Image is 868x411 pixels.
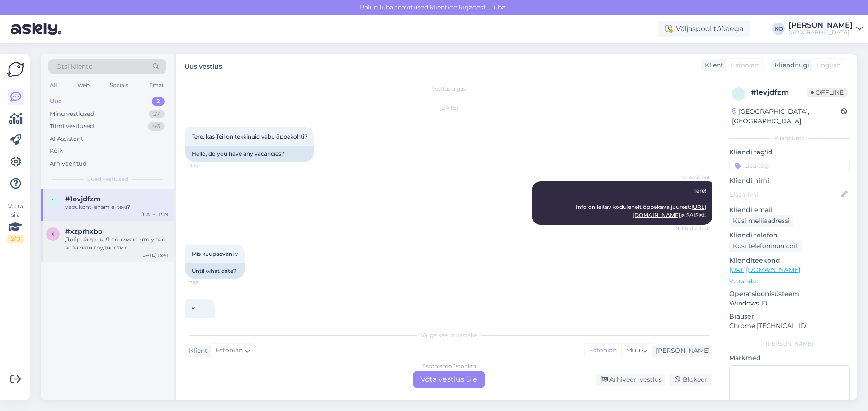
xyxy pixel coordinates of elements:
[729,240,802,252] div: Küsi telefoninumbrit
[185,146,314,162] div: Hello, do you have any vacancies?
[65,203,168,211] div: vabukohti enam ei teki?
[729,134,850,142] div: Kliendi info
[65,236,168,252] div: Добрый день! Я понимаю, что у вас возникли трудности с регистрацией на курсы. Для решения этой пр...
[50,97,61,106] div: Uus
[729,256,850,265] p: Klienditeekond
[188,162,222,169] span: 13:10
[56,62,92,71] span: Otsi kliente
[729,148,850,157] p: Kliendi tag'id
[729,299,850,308] p: Windows 10
[7,235,24,243] div: 2 / 3
[732,107,841,126] div: [GEOGRAPHIC_DATA], [GEOGRAPHIC_DATA]
[788,22,863,36] a: [PERSON_NAME][GEOGRAPHIC_DATA]
[192,250,238,257] span: Mis kuupäevani v
[729,289,850,299] p: Operatsioonisüsteem
[184,59,222,71] label: Uus vestlus
[751,87,807,98] div: # 1evjdfzm
[771,60,809,70] div: Klienditugi
[730,189,840,199] input: Lisa nimi
[422,362,476,370] div: Estonian to Estonian
[142,211,168,218] div: [DATE] 13:19
[729,176,850,185] p: Kliendi nimi
[729,215,793,227] div: Küsi meiliaadressi
[50,134,83,143] div: AI Assistent
[147,79,166,91] div: Email
[729,312,850,321] p: Brauser
[185,104,712,112] div: [DATE]
[788,22,853,29] div: [PERSON_NAME]
[65,227,103,236] span: #xzprhxbo
[669,374,712,386] div: Blokeeri
[658,21,750,37] div: Väljaspool tööaega
[215,346,243,356] span: Estonian
[729,321,850,331] p: Chrome [TECHNICAL_ID]
[152,97,165,106] div: 2
[675,225,710,232] span: Nähtud ✓ 13:10
[788,29,853,36] div: [GEOGRAPHIC_DATA]
[729,277,850,286] p: Vaata edasi ...
[729,340,850,348] div: [PERSON_NAME]
[148,122,165,131] div: 46
[585,344,621,357] div: Estonian
[48,79,58,91] div: All
[192,305,195,311] span: v
[50,147,63,156] div: Kõik
[626,346,640,354] span: Muu
[50,122,94,131] div: Tiimi vestlused
[596,374,665,386] div: Arhiveeri vestlus
[738,90,740,97] span: 1
[729,159,850,172] input: Lisa tag
[413,371,485,388] div: Võta vestlus üle
[50,110,94,119] div: Minu vestlused
[7,203,24,243] div: Vaata siia
[86,175,128,183] span: Uued vestlused
[807,88,847,97] span: Offline
[729,266,800,274] a: [URL][DOMAIN_NAME]
[652,346,710,356] div: [PERSON_NAME]
[729,353,850,363] p: Märkmed
[108,79,130,91] div: Socials
[729,205,850,215] p: Kliendi email
[487,3,508,11] span: Luba
[185,263,245,279] div: Until what date?
[729,231,850,240] p: Kliendi telefon
[188,279,222,286] span: 13:18
[149,110,165,119] div: 27
[701,60,723,70] div: Klient
[772,23,785,35] div: KO
[731,60,759,70] span: Estonian
[676,174,710,181] span: AI Assistent
[185,346,208,356] div: Klient
[141,252,168,259] div: [DATE] 13:41
[185,85,712,93] div: Vestlus algas
[50,159,87,168] div: Arhiveeritud
[192,133,307,140] span: Tere, kas Teil on tekkinuid vabu õppekohti?
[52,198,54,205] span: 1
[817,60,840,70] span: English
[185,331,712,339] div: Valige keel ja vastake
[51,231,55,237] span: x
[7,61,24,78] img: Askly Logo
[75,79,91,91] div: Web
[65,195,101,203] span: #1evjdfzm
